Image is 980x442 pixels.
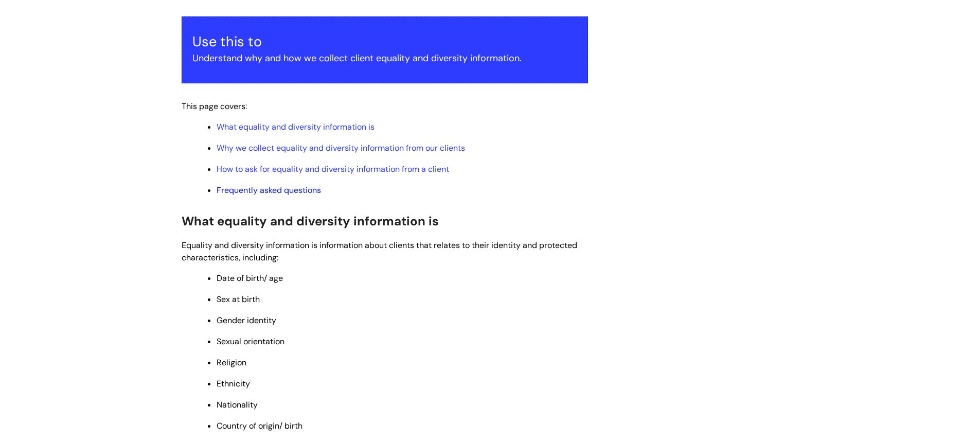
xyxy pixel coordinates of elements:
h3: Use this to [192,33,577,50]
span: What equality and diversity information is [182,213,439,229]
span: Date of birth/ age [217,273,283,284]
span: Gender identity [217,315,276,326]
a: How to ask for equality and diversity information from a client [217,164,449,174]
span: Sex at birth [217,294,260,305]
a: Frequently asked questions [217,185,321,196]
span: Country of origin/ birth [217,420,302,431]
a: What equality and diversity information is [217,121,375,132]
span: Ethnicity [217,378,250,389]
span: Sexual orientation [217,336,284,347]
span: Nationality [217,399,258,410]
a: Why we collect equality and diversity information from our clients [217,143,465,153]
p: Understand why and how we collect client equality and diversity information. [192,50,577,66]
span: Religion [217,357,246,368]
span: Equality and diversity information is information about clients that relates to their identity an... [182,240,577,263]
span: This page covers: [182,101,247,112]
